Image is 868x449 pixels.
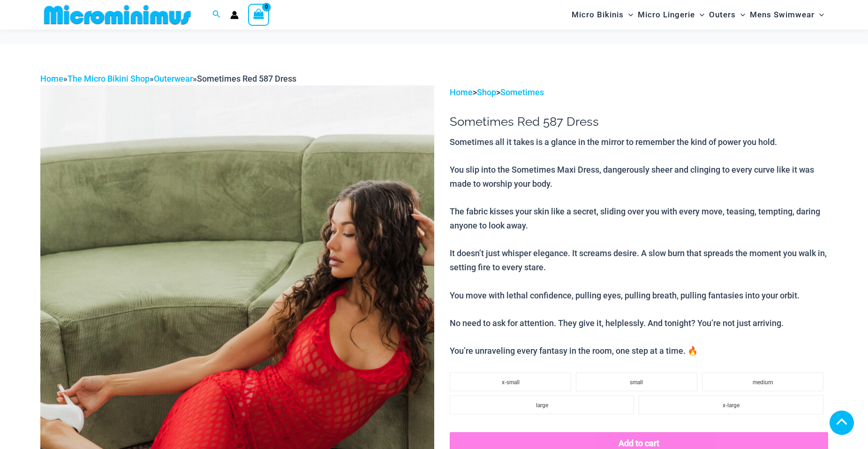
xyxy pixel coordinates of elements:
a: Mens SwimwearMenu ToggleMenu Toggle [747,3,826,27]
a: Shop [477,87,496,97]
img: MM SHOP LOGO FLAT [40,4,195,25]
span: » » » [40,74,296,84]
li: medium [702,373,823,391]
p: Sometimes all it takes is a glance in the mirror to remember the kind of power you hold. You slip... [450,135,828,358]
a: Micro LingerieMenu ToggleMenu Toggle [635,3,707,27]
span: Menu Toggle [736,3,745,27]
a: Outerwear [154,74,193,84]
span: Outers [709,3,736,27]
span: medium [753,379,773,386]
a: Home [450,87,473,97]
li: x-large [639,396,823,414]
span: Menu Toggle [815,3,824,27]
span: x-small [502,379,520,386]
span: Micro Bikinis [572,3,624,27]
h1: Sometimes Red 587 Dress [450,114,828,129]
a: Home [40,74,63,84]
li: small [576,373,697,391]
li: large [450,396,634,414]
a: Sometimes [500,87,544,97]
span: Micro Lingerie [638,3,695,27]
nav: Site Navigation [568,1,828,28]
span: Sometimes Red 587 Dress [197,74,296,84]
p: > > [450,85,828,99]
a: View Shopping Cart, empty [248,4,270,25]
a: OutersMenu ToggleMenu Toggle [707,3,747,27]
a: Search icon link [212,9,221,21]
span: Mens Swimwear [750,3,815,27]
span: small [630,379,643,386]
span: Menu Toggle [695,3,704,27]
a: The Micro Bikini Shop [68,74,150,84]
a: Micro BikinisMenu ToggleMenu Toggle [569,3,635,27]
span: Menu Toggle [624,3,633,27]
a: Account icon link [230,11,239,19]
li: x-small [450,373,571,391]
span: large [536,402,548,409]
span: x-large [723,402,740,409]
